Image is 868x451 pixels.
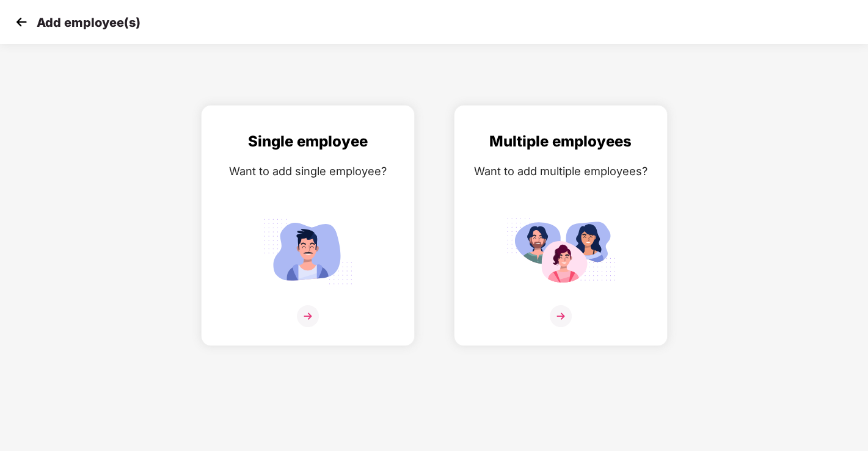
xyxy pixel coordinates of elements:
[253,213,363,289] img: svg+xml;base64,PHN2ZyB4bWxucz0iaHR0cDovL3d3dy53My5vcmcvMjAwMC9zdmciIGlkPSJTaW5nbGVfZW1wbG95ZWUiIH...
[506,213,616,289] img: svg+xml;base64,PHN2ZyB4bWxucz0iaHR0cDovL3d3dy53My5vcmcvMjAwMC9zdmciIGlkPSJNdWx0aXBsZV9lbXBsb3llZS...
[214,162,402,180] div: Want to add single employee?
[467,162,655,180] div: Want to add multiple employees?
[550,305,572,327] img: svg+xml;base64,PHN2ZyB4bWxucz0iaHR0cDovL3d3dy53My5vcmcvMjAwMC9zdmciIHdpZHRoPSIzNiIgaGVpZ2h0PSIzNi...
[214,130,402,153] div: Single employee
[467,130,655,153] div: Multiple employees
[297,305,319,327] img: svg+xml;base64,PHN2ZyB4bWxucz0iaHR0cDovL3d3dy53My5vcmcvMjAwMC9zdmciIHdpZHRoPSIzNiIgaGVpZ2h0PSIzNi...
[12,13,31,31] img: svg+xml;base64,PHN2ZyB4bWxucz0iaHR0cDovL3d3dy53My5vcmcvMjAwMC9zdmciIHdpZHRoPSIzMCIgaGVpZ2h0PSIzMC...
[37,15,140,30] p: Add employee(s)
